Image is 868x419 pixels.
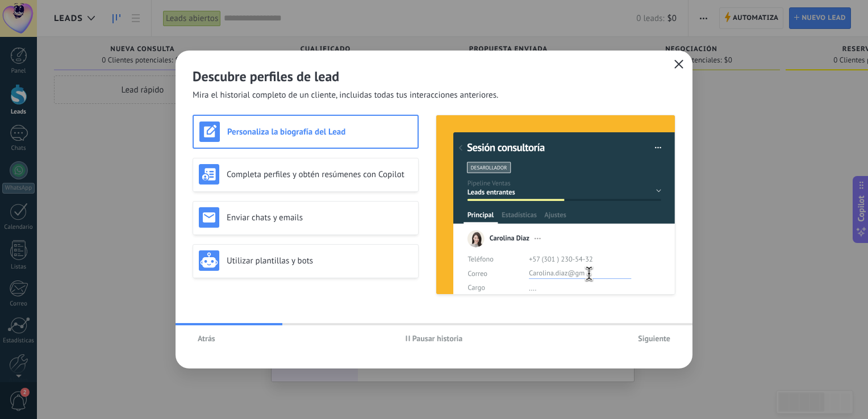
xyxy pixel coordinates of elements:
h2: Descubre perfiles de lead [193,68,675,85]
span: Siguiente [638,334,670,342]
h3: Completa perfiles y obtén resúmenes con Copilot [227,169,412,180]
h3: Utilizar plantillas y bots [227,255,412,266]
button: Pausar historia [400,330,468,347]
button: Atrás [193,330,220,347]
span: Mira el historial completo de un cliente, incluidas todas tus interacciones anteriores. [193,90,498,101]
span: Pausar historia [412,334,463,342]
h3: Enviar chats y emails [227,212,412,223]
button: Siguiente [633,330,675,347]
span: Atrás [198,334,215,342]
h3: Personaliza la biografía del Lead [227,127,412,137]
